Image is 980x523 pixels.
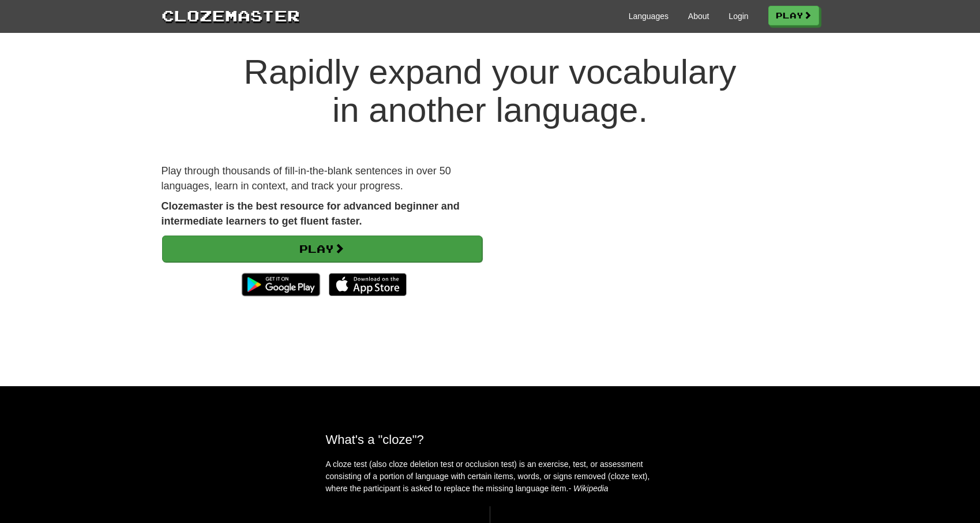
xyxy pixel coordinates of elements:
p: Play through thousands of fill-in-the-blank sentences in over 50 languages, learn in context, and... [162,164,482,193]
a: Login [729,10,748,22]
h2: What's a "cloze"? [326,432,655,447]
em: - Wikipedia [569,484,609,493]
strong: Clozemaster is the best resource for advanced beginner and intermediate learners to get fluent fa... [162,200,460,227]
a: Play [162,236,482,262]
p: A cloze test (also cloze deletion test or occlusion test) is an exercise, test, or assessment con... [326,458,655,495]
a: Languages [629,10,669,22]
a: Clozemaster [162,5,300,26]
a: About [688,10,709,22]
img: Download_on_the_App_Store_Badge_US-UK_135x40-25178aeef6eb6b83b96f5f2d004eda3bffbb37122de64afbaef7... [329,273,407,296]
img: Get it on Google Play [236,267,325,302]
a: Play [768,6,819,25]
